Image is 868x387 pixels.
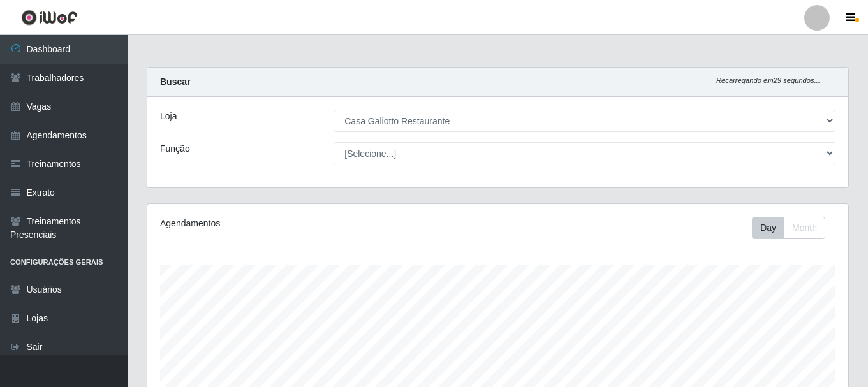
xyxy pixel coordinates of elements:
[160,142,190,156] label: Função
[21,10,78,26] img: CoreUI Logo
[160,110,177,123] label: Loja
[784,217,825,239] button: Month
[716,77,820,84] i: Recarregando em 29 segundos...
[160,77,190,87] strong: Buscar
[160,217,430,230] div: Agendamentos
[752,217,784,239] button: Day
[752,217,835,239] div: Toolbar with button groups
[752,217,825,239] div: First group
